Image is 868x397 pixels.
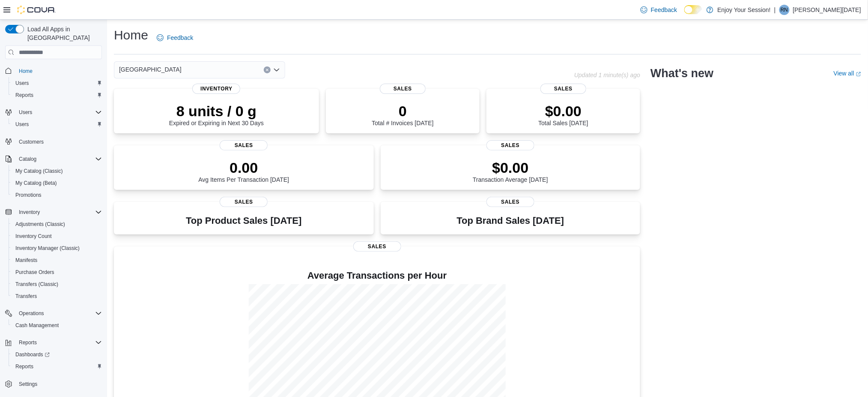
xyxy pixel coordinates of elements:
a: Feedback [637,1,680,18]
svg: External link [856,72,861,77]
span: Promotions [15,192,42,198]
button: Clear input [264,66,271,73]
a: Settings [15,379,41,389]
span: Transfers [15,293,37,300]
a: Inventory Count [12,231,55,241]
h1: Home [114,27,148,44]
span: Reports [15,337,102,348]
span: RN [781,5,788,15]
span: Catalog [15,154,102,164]
p: Updated 1 minute(s) ago [574,72,640,78]
button: Users [9,118,105,130]
a: Home [15,66,36,76]
span: Reports [15,363,33,370]
span: Users [12,119,102,129]
span: My Catalog (Classic) [12,166,102,176]
span: Catalog [19,156,36,162]
h2: What's new [650,66,713,80]
button: Reports [9,89,105,101]
a: Manifests [12,255,41,265]
a: Reports [12,90,37,100]
span: Sales [540,84,587,94]
span: Feedback [651,6,677,14]
input: Dark Mode [684,5,702,14]
p: | [774,5,776,15]
span: Manifests [12,255,102,265]
span: Manifests [15,257,37,264]
div: Avg Items Per Transaction [DATE] [198,159,289,183]
a: Transfers [12,291,40,301]
button: Users [2,106,105,118]
button: Operations [2,307,105,319]
span: Dashboards [15,351,50,358]
button: Reports [9,361,105,373]
span: Customers [15,136,102,147]
span: Reports [12,361,102,372]
button: Inventory [15,207,43,217]
button: Catalog [2,153,105,165]
p: 0 [372,102,433,120]
span: Inventory Manager (Classic) [12,243,102,253]
p: Enjoy Your Session! [718,5,771,15]
div: Renee Noel [779,5,790,15]
button: Settings [2,378,105,390]
span: Users [15,121,29,128]
a: Adjustments (Classic) [12,219,69,229]
p: $0.00 [473,159,548,176]
span: Sales [486,140,534,150]
a: Purchase Orders [12,267,58,277]
span: Users [19,109,32,116]
h3: Top Product Sales [DATE] [186,216,301,226]
div: Expired or Expiring in Next 30 Days [169,102,264,126]
a: My Catalog (Beta) [12,178,60,188]
button: Reports [15,337,40,348]
span: Reports [19,339,37,346]
span: Inventory Count [15,233,52,240]
span: Settings [15,379,102,389]
a: Users [12,78,32,88]
button: Open list of options [273,66,280,73]
span: Home [19,68,33,75]
a: Customers [15,137,47,147]
span: Cash Management [15,322,59,329]
a: Feedback [153,29,197,46]
span: Sales [486,197,534,207]
a: Cash Management [12,320,62,331]
button: Purchase Orders [9,266,105,278]
span: Load All Apps in [GEOGRAPHIC_DATA] [24,25,102,42]
span: Sales [220,197,268,207]
span: Purchase Orders [12,267,102,277]
button: Inventory [2,206,105,218]
a: Dashboards [12,349,53,360]
span: Cash Management [12,320,102,331]
span: Transfers (Classic) [15,281,58,288]
a: Dashboards [9,349,105,361]
span: My Catalog (Classic) [15,168,63,174]
button: Catalog [15,154,40,164]
button: Reports [2,337,105,349]
button: Transfers (Classic) [9,278,105,290]
button: Transfers [9,290,105,302]
button: My Catalog (Classic) [9,165,105,177]
span: Promotions [12,190,102,200]
a: Promotions [12,190,45,200]
div: Total # Invoices [DATE] [372,102,433,126]
p: 0.00 [198,159,289,176]
span: Inventory Manager (Classic) [15,245,80,252]
button: Home [2,64,105,77]
p: $0.00 [538,102,588,120]
span: My Catalog (Beta) [12,178,102,188]
a: Transfers (Classic) [12,279,62,289]
a: View allExternal link [834,70,861,77]
span: Users [12,78,102,88]
span: Operations [19,310,44,317]
button: My Catalog (Beta) [9,177,105,189]
h3: Top Brand Sales [DATE] [457,216,564,226]
button: Operations [15,308,48,319]
span: Dashboards [12,349,102,360]
button: Promotions [9,189,105,201]
span: Adjustments (Classic) [12,219,102,229]
button: Adjustments (Classic) [9,218,105,230]
button: Users [15,107,36,117]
